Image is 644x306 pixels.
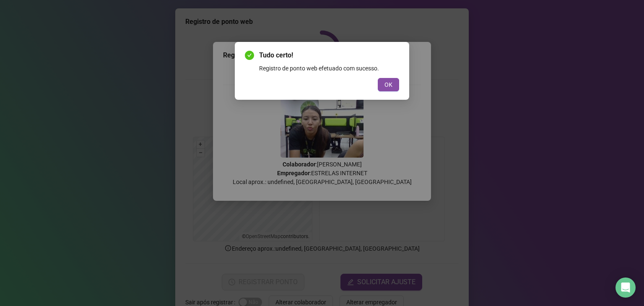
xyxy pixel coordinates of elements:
span: OK [384,80,392,89]
div: Open Intercom Messenger [615,277,636,298]
span: Tudo certo! [259,50,399,60]
div: Registro de ponto web efetuado com sucesso. [259,64,399,73]
button: OK [378,78,399,91]
span: check-circle [245,51,254,60]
